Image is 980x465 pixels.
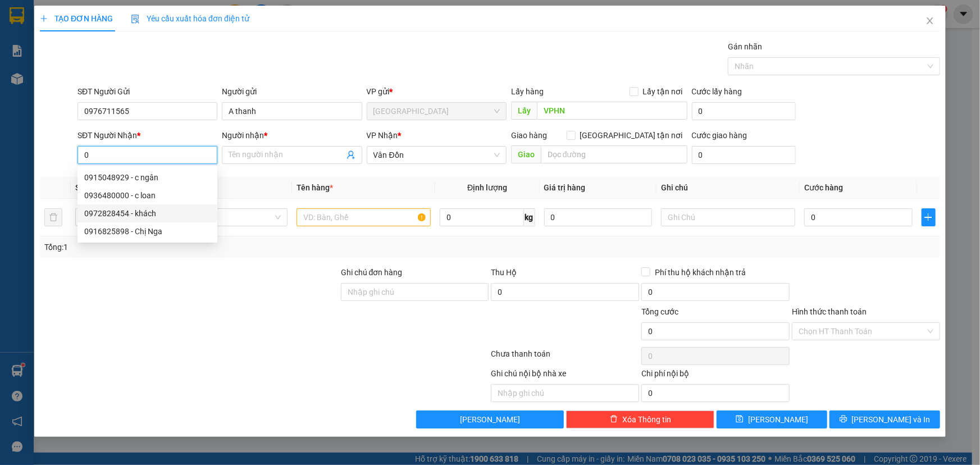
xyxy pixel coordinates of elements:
span: Xóa Thông tin [622,413,671,426]
span: VP Nhận [367,131,398,140]
div: Người nhận [222,129,362,142]
input: Dọc đường [537,102,687,120]
button: [PERSON_NAME] [416,411,564,428]
label: Cước giao hàng [692,131,747,140]
div: 0972828454 - khách [84,207,211,220]
span: Tổng cước [641,307,678,316]
div: 0936480000 - c loan [84,189,211,202]
span: [PERSON_NAME] [748,413,808,426]
div: Chưa thanh toán [490,348,641,367]
div: 0915048929 - c ngân [78,168,217,186]
span: SL [75,183,84,192]
span: close [926,16,935,25]
div: 0936480000 - c loan [78,186,217,204]
label: Hình thức thanh toán [792,307,867,316]
div: 0916825898 - Chị Nga [84,225,211,238]
div: 0972828454 - khách [78,204,217,222]
span: delete [610,415,618,424]
label: Ghi chú đơn hàng [341,268,403,277]
input: Nhập ghi chú [491,384,639,402]
button: save[PERSON_NAME] [717,411,827,428]
span: Lấy hàng [511,87,544,96]
input: 0 [544,208,653,226]
span: plus [40,15,48,22]
span: kg [524,208,535,226]
span: Lấy [511,102,537,120]
div: Ghi chú nội bộ nhà xe [491,367,639,384]
span: [GEOGRAPHIC_DATA] tận nơi [576,129,687,142]
img: icon [131,15,140,24]
span: Phí thu hộ khách nhận trả [650,266,750,279]
input: Dọc đường [541,145,687,163]
button: printer[PERSON_NAME] và In [829,411,940,428]
input: Cước giao hàng [692,146,796,164]
span: Định lượng [467,183,507,192]
span: Giao hàng [511,131,547,140]
span: [PERSON_NAME] [460,413,520,426]
th: Ghi chú [657,177,800,199]
span: Yêu cầu xuất hóa đơn điện tử [131,14,249,23]
span: user-add [347,151,355,159]
button: plus [922,208,936,226]
button: delete [44,208,62,226]
span: TẠO ĐƠN HÀNG [40,14,113,23]
span: Giá trị hàng [544,183,586,192]
input: Cước lấy hàng [692,102,796,120]
span: Khác [160,209,281,226]
button: deleteXóa Thông tin [566,411,714,428]
div: Chi phí nội bộ [641,367,790,384]
span: Cước hàng [804,183,843,192]
input: Ghi Chú [661,208,795,226]
div: Tổng: 1 [44,241,379,253]
input: Ghi chú đơn hàng [341,283,489,301]
span: Vân Đồn [373,147,500,163]
div: SĐT Người Gửi [78,85,217,98]
span: [PERSON_NAME] và In [852,413,931,426]
div: 0916825898 - Chị Nga [78,222,217,240]
button: Close [914,6,946,37]
span: printer [840,415,847,424]
span: Lấy tận nơi [639,85,687,98]
span: Giao [511,145,541,163]
span: plus [922,213,935,222]
span: Thu Hộ [491,268,517,277]
div: Người gửi [222,85,362,98]
div: VP gửi [367,85,507,98]
div: SĐT Người Nhận [78,129,217,142]
div: 0915048929 - c ngân [84,171,211,184]
label: Gán nhãn [728,42,762,51]
span: save [736,415,744,424]
span: Hà Nội [373,103,500,120]
span: Tên hàng [297,183,333,192]
label: Cước lấy hàng [692,87,742,96]
input: VD: Bàn, Ghế [297,208,431,226]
